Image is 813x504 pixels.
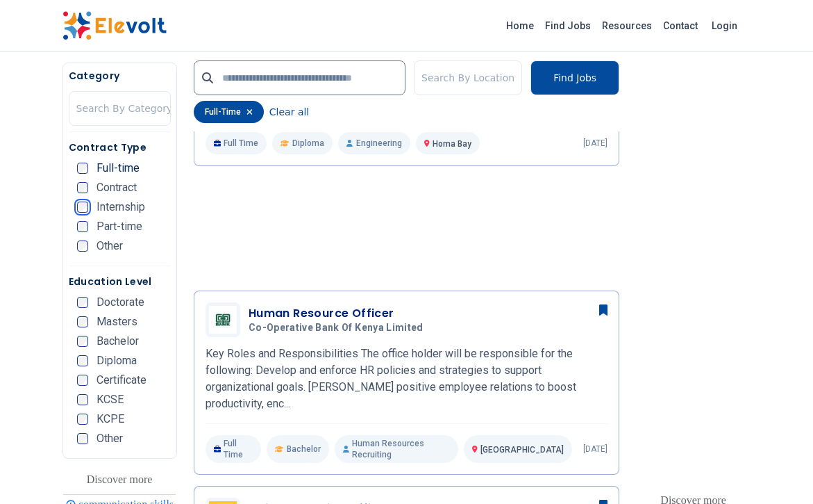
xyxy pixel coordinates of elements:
input: Full-time [77,163,88,174]
input: Part-time [77,221,88,232]
div: full-time [194,101,264,123]
a: Resources [596,15,657,37]
h5: Contract Type [69,140,171,154]
a: Contact [657,15,703,37]
p: [DATE] [583,138,607,149]
span: Other [97,433,123,444]
input: Contract [77,182,88,193]
a: Find Jobs [539,15,596,37]
span: Doctorate [97,297,144,308]
input: Doctorate [77,297,88,308]
span: Part-time [97,221,142,232]
p: Engineering [338,132,410,154]
input: Other [77,241,88,252]
p: Full Time [206,435,261,463]
h5: Category [69,69,171,83]
iframe: Advertisement [194,188,619,279]
input: KCPE [77,414,88,425]
span: Bachelor [287,444,321,455]
span: Full-time [97,163,140,174]
input: Other [77,433,88,444]
span: KCSE [97,394,124,405]
a: Home [501,15,539,37]
iframe: Chat Widget [744,437,813,504]
h3: Human Resource Officer [249,305,429,322]
input: KCSE [77,394,88,405]
span: Certificate [97,375,146,386]
span: KCPE [97,414,124,425]
h5: Education Level [69,275,171,288]
input: Certificate [77,375,88,386]
input: Bachelor [77,336,88,347]
span: Other [97,241,123,252]
a: Login [703,12,746,40]
div: These are topics related to the article that might interest you [87,470,153,489]
span: Co-operative Bank of Kenya Limited [249,322,424,334]
p: Key Roles and Responsibilities The office holder will be responsible for the following: Develop a... [206,346,607,412]
span: Diploma [97,355,137,366]
span: Contract [97,182,137,193]
p: Human Resources Recruiting [335,435,458,463]
p: [DATE] [583,444,607,455]
span: Bachelor [97,336,139,347]
span: Masters [97,316,137,327]
input: Diploma [77,355,88,366]
span: Homa Bay [433,139,471,149]
button: Clear all [269,101,309,123]
span: Internship [97,202,145,213]
iframe: Advertisement [636,63,751,480]
span: [GEOGRAPHIC_DATA] [480,445,564,455]
a: Co-operative Bank of Kenya LimitedHuman Resource OfficerCo-operative Bank of Kenya LimitedKey Rol... [206,302,607,463]
img: Elevolt [62,11,167,40]
img: Co-operative Bank of Kenya Limited [209,306,237,334]
input: Masters [77,316,88,327]
p: Full Time [206,132,267,154]
input: Internship [77,202,88,213]
button: Find Jobs [530,60,619,95]
span: Diploma [292,138,324,149]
